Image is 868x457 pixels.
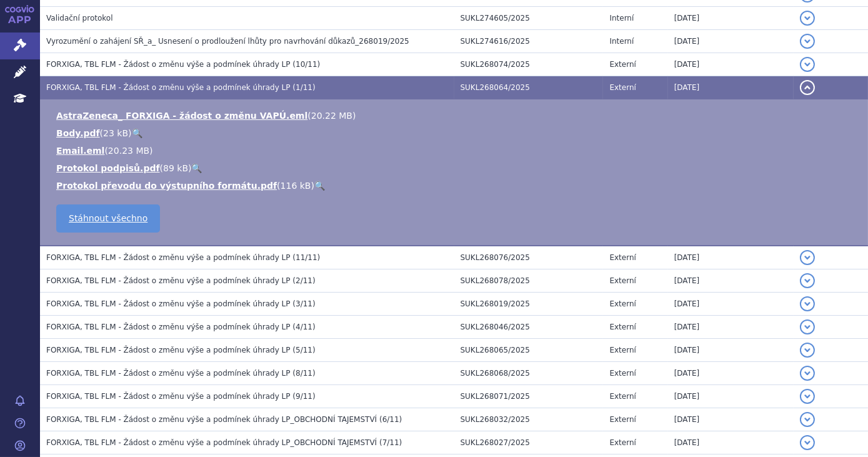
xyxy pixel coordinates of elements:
[454,29,604,53] td: SUKL274616/2025
[800,11,815,26] button: detail
[668,53,794,76] td: [DATE]
[454,53,604,76] td: SUKL268074/2025
[108,146,149,156] span: 20.23 MB
[668,338,794,361] td: [DATE]
[800,343,815,358] button: detail
[454,292,604,315] td: SUKL268019/2025
[46,415,402,424] span: FORXIGA, TBL FLM - Žádost o změnu výše a podmínek úhrady LP_OBCHODNÍ TAJEMSTVÍ (6/11)
[46,323,316,331] span: FORXIGA, TBL FLM - Žádost o změnu výše a podmínek úhrady LP (4/11)
[56,128,100,138] a: Body.pdf
[56,111,307,121] a: AstraZeneca_ FORXIGA - žádost o změnu VAPÚ.eml
[56,146,104,156] a: Email.eml
[454,338,604,361] td: SUKL268065/2025
[454,246,604,269] td: SUKL268076/2025
[800,366,815,381] button: detail
[56,144,856,157] li: ( )
[609,60,636,69] span: Externí
[46,346,316,354] span: FORXIGA, TBL FLM - Žádost o změnu výše a podmínek úhrady LP (5/11)
[668,361,794,384] td: [DATE]
[454,431,604,454] td: SUKL268027/2025
[56,127,856,139] li: ( )
[454,384,604,408] td: SUKL268071/2025
[281,181,311,191] span: 116 kB
[800,435,815,450] button: detail
[609,276,636,285] span: Externí
[668,246,794,269] td: [DATE]
[46,369,316,378] span: FORXIGA, TBL FLM - Žádost o změnu výše a podmínek úhrady LP (8/11)
[800,34,815,49] button: detail
[668,6,794,29] td: [DATE]
[454,6,604,29] td: SUKL274605/2025
[56,181,277,191] a: Protokol převodu do výstupního formátu.pdf
[46,60,320,69] span: FORXIGA, TBL FLM - Žádost o změnu výše a podmínek úhrady LP (10/11)
[800,250,815,265] button: detail
[800,296,815,311] button: detail
[163,163,188,173] span: 89 kB
[668,431,794,454] td: [DATE]
[800,57,815,72] button: detail
[454,76,604,99] td: SUKL268064/2025
[46,37,409,46] span: Vyrozumění o zahájení SŘ_a_ Usnesení o prodloužení lhůty pro navrhování důkazů_268019/2025
[668,29,794,53] td: [DATE]
[800,80,815,95] button: detail
[103,128,128,138] span: 23 kB
[314,181,325,191] a: 🔍
[609,14,634,23] span: Interní
[46,253,320,262] span: FORXIGA, TBL FLM - Žádost o změnu výše a podmínek úhrady LP (11/11)
[56,162,856,174] li: ( )
[46,276,316,285] span: FORXIGA, TBL FLM - Žádost o změnu výše a podmínek úhrady LP (2/11)
[668,292,794,315] td: [DATE]
[668,384,794,408] td: [DATE]
[454,269,604,292] td: SUKL268078/2025
[668,76,794,99] td: [DATE]
[609,369,636,378] span: Externí
[191,163,202,173] a: 🔍
[609,299,636,308] span: Externí
[46,83,316,92] span: FORXIGA, TBL FLM - Žádost o změnu výše a podmínek úhrady LP (1/11)
[46,392,316,401] span: FORXIGA, TBL FLM - Žádost o změnu výše a podmínek úhrady LP (9/11)
[454,408,604,431] td: SUKL268032/2025
[668,408,794,431] td: [DATE]
[800,319,815,334] button: detail
[56,179,856,192] li: ( )
[56,163,160,173] a: Protokol podpisů.pdf
[800,389,815,404] button: detail
[454,315,604,338] td: SUKL268046/2025
[46,14,113,23] span: Validační protokol
[56,109,856,122] li: ( )
[311,111,352,121] span: 20.22 MB
[609,392,636,401] span: Externí
[132,128,142,138] a: 🔍
[800,412,815,427] button: detail
[46,438,402,447] span: FORXIGA, TBL FLM - Žádost o změnu výše a podmínek úhrady LP_OBCHODNÍ TAJEMSTVÍ (7/11)
[609,415,636,424] span: Externí
[609,346,636,354] span: Externí
[609,253,636,262] span: Externí
[668,315,794,338] td: [DATE]
[668,269,794,292] td: [DATE]
[454,361,604,384] td: SUKL268068/2025
[609,438,636,447] span: Externí
[609,83,636,92] span: Externí
[609,37,634,46] span: Interní
[609,323,636,331] span: Externí
[56,204,160,233] a: Stáhnout všechno
[46,299,316,308] span: FORXIGA, TBL FLM - Žádost o změnu výše a podmínek úhrady LP (3/11)
[800,273,815,288] button: detail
